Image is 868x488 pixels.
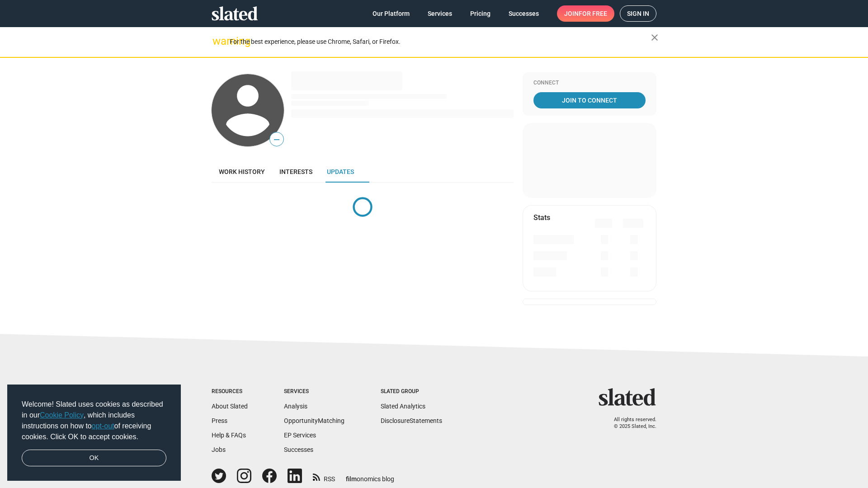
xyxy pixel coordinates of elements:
div: Connect [533,80,646,87]
mat-icon: warning [212,36,223,47]
a: Cookie Policy [40,411,84,419]
mat-card-title: Stats [533,213,550,222]
div: For the best experience, please use Chrome, Safari, or Firefox. [230,36,651,48]
a: Updates [320,161,361,183]
a: Analysis [284,403,307,410]
a: Jobs [212,446,226,453]
span: Our Platform [373,5,410,22]
a: RSS [313,469,335,483]
span: — [270,134,283,145]
a: About Slated [212,403,248,410]
div: Services [284,388,344,395]
span: Services [428,5,452,22]
a: Join To Connect [533,92,646,108]
a: Pricing [463,5,498,22]
a: Successes [284,446,313,453]
span: for free [579,5,607,22]
a: filmonomics blog [346,468,394,483]
span: Sign in [627,6,649,21]
a: Sign in [620,5,656,22]
div: cookieconsent [7,385,181,481]
a: Interests [272,161,320,183]
a: Press [212,417,227,424]
span: Work history [219,168,265,175]
a: DisclosureStatements [381,417,442,424]
div: Slated Group [381,388,442,395]
span: Successes [509,5,539,22]
a: Successes [501,5,546,22]
a: dismiss cookie message [22,450,166,467]
a: Our Platform [365,5,417,22]
a: Services [420,5,459,22]
div: Resources [212,388,248,395]
a: Slated Analytics [381,403,425,410]
span: Join To Connect [535,92,644,108]
span: Welcome! Slated uses cookies as described in our , which includes instructions on how to of recei... [22,399,166,442]
a: Work history [212,161,272,183]
span: Join [564,5,607,22]
a: EP Services [284,432,316,439]
span: film [346,475,357,483]
a: Help & FAQs [212,432,246,439]
p: All rights reserved. © 2025 Slated, Inc. [604,417,656,430]
span: Interests [279,168,312,175]
mat-icon: close [649,32,660,43]
span: Pricing [470,5,491,22]
a: Joinfor free [557,5,614,22]
a: opt-out [92,422,114,430]
a: OpportunityMatching [284,417,344,424]
span: Updates [327,168,354,175]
